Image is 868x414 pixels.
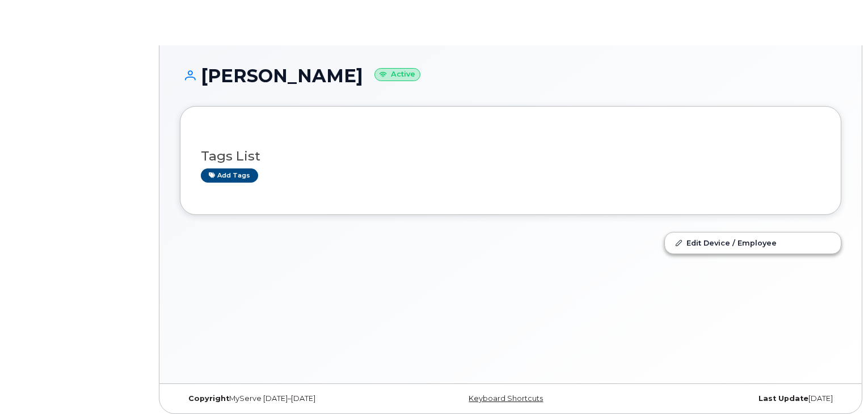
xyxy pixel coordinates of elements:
a: Add tags [201,168,258,183]
h1: [PERSON_NAME] [180,66,841,86]
h3: Tags List [201,149,820,163]
small: Active [374,68,420,81]
strong: Copyright [188,394,229,403]
a: Keyboard Shortcuts [469,394,543,403]
strong: Last Update [759,394,808,403]
a: Edit Device / Employee [665,233,841,253]
div: [DATE] [621,394,841,403]
div: MyServe [DATE]–[DATE] [180,394,401,403]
